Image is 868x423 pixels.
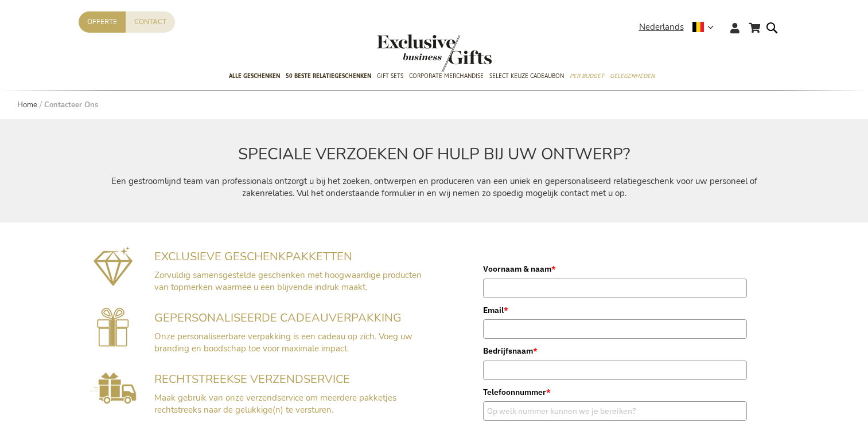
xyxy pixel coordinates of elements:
a: Gelegenheden [610,62,655,91]
span: Nederlands [639,21,684,34]
a: Select Keuze Cadeaubon [489,62,564,91]
span: Per Budget [570,70,604,82]
input: Op welk nummer kunnen we je bereiken? [483,401,747,421]
span: 50 beste relatiegeschenken [286,70,371,82]
span: Zorvuldig samensgestelde geschenken met hoogwaardige producten van topmerken waarmee u een blijve... [154,269,422,293]
a: Per Budget [570,62,604,91]
a: Rechtstreekse Verzendservice [89,395,137,407]
a: Home [17,100,37,110]
a: Alle Geschenken [229,62,280,91]
span: RECHTSTREEKSE VERZENDSERVICE [154,371,350,387]
a: Contact [126,11,175,33]
img: Exclusieve geschenkpakketten mét impact [94,245,133,286]
a: 50 beste relatiegeschenken [286,62,371,91]
span: Onze personaliseerbare verpakking is een cadeau op zich. Voeg uw branding en boodschap toe voor m... [154,331,412,354]
a: store logo [377,34,434,72]
img: Rechtstreekse Verzendservice [89,373,137,404]
strong: Contacteer Ons [44,100,98,110]
img: Exclusive Business gifts logo [377,34,492,72]
span: Select Keuze Cadeaubon [489,70,564,82]
h2: SPECIALE VERZOEKEN OF HULP BIJ UW ONTWERP? [87,146,781,163]
span: GEPERSONALISEERDE CADEAUVERPAKKING [154,310,402,326]
p: Een gestroomlijnd team van professionals ontzorgt u bij het zoeken, ontwerpen en produceren van e... [87,175,781,200]
label: Voornaam & naam [483,263,747,275]
span: Gelegenheden [610,70,655,82]
label: Telefoonnummer [483,386,747,398]
img: Gepersonaliseerde cadeauverpakking voorzien van uw branding [97,307,129,347]
span: Alle Geschenken [229,70,280,82]
a: Offerte [79,11,126,33]
label: Email [483,304,747,316]
span: EXCLUSIEVE GESCHENKPAKKETTEN [154,249,352,264]
span: Maak gebruik van onze verzendservice om meerdere pakketjes rechtstreeks naar de gelukkige(n) te v... [154,392,396,416]
label: Bedrijfsnaam [483,344,747,357]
